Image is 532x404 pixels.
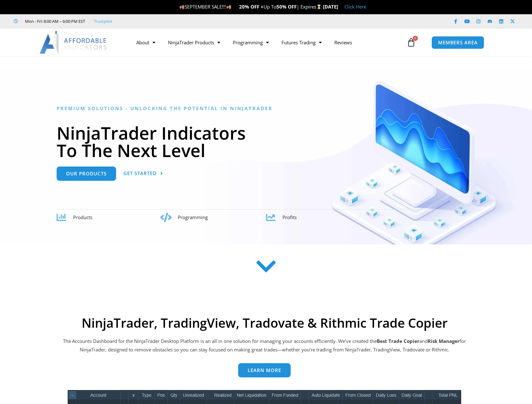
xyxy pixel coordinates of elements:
[428,338,460,344] strong: Risk Manager
[431,36,484,49] a: MEMBERS AREA
[344,3,366,10] a: Click Here
[226,4,231,9] img: 🍂
[239,3,263,10] strong: 20% OFF +
[282,214,297,220] span: Profits
[438,40,478,45] span: MEMBERS AREA
[130,35,162,50] a: About
[123,167,163,181] a: Get Started
[328,35,358,50] a: Reviews
[66,171,107,176] span: Our Products
[323,3,338,10] strong: [DATE]
[226,35,275,50] a: Programming
[180,4,184,9] img: 🍂
[73,214,92,220] span: Products
[57,105,476,111] h6: Premium Solutions - Unlocking the Potential in NinjaTrader
[94,17,112,25] a: Trustpilot
[57,167,116,181] a: Our Products
[397,33,425,52] a: 0
[317,4,321,9] img: ⌛
[178,214,208,220] span: Programming
[248,368,281,373] span: Learn more
[179,3,323,10] span: SEPTEMBER SALE!!! Up To | Expires
[413,36,418,41] span: 0
[123,171,157,176] span: Get Started
[23,17,85,25] span: Mon - Fri: 8:00 AM – 6:00 PM EST
[130,35,405,50] nav: Menu
[162,35,226,50] a: NinjaTrader Products
[275,35,328,50] a: Futures Trading
[62,337,467,355] p: The Accounts Dashboard for the NinjaTrader Desktop Platform is an all in one solution for managin...
[40,31,108,54] img: LogoAI | Affordable Indicators – NinjaTrader
[57,124,476,159] h1: NinjaTrader Indicators To The Next Level
[62,315,467,331] h2: NinjaTrader, TradingView, Tradovate & Rithmic Trade Copier
[238,363,291,377] a: Learn more
[377,338,419,344] b: Best Trade Copier
[276,3,297,10] strong: 50% OFF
